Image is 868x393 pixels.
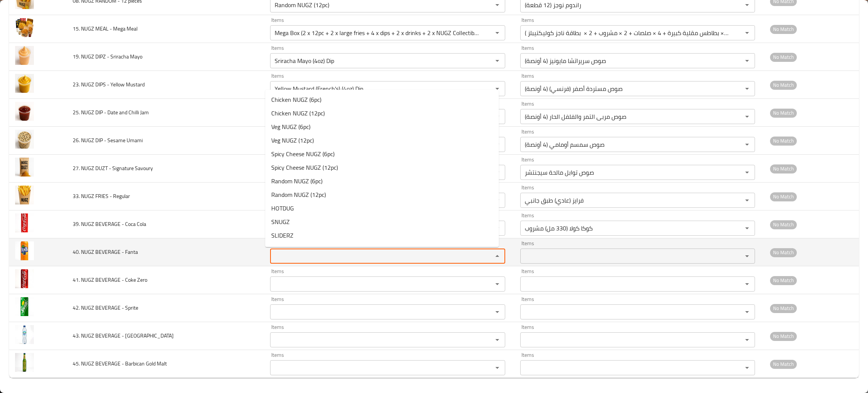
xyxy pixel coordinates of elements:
[271,122,310,131] span: Veg NUGZ (6pc)
[15,102,34,121] img: 25_ NUGZ DIP - Date and Chilli Jam
[770,137,797,145] span: No Match
[15,241,34,260] img: 40_ NUGZ BEVERAGE - Fanta
[271,109,325,118] span: Chicken NUGZ (12pc)
[271,136,314,145] span: Veg NUGZ (12pc)
[73,135,143,145] span: 26. NUGZ DIP - Sesame Umami
[271,163,338,172] span: Spicy Cheese NUGZ (12pc)
[742,139,752,150] button: Open
[742,28,752,38] button: Open
[73,247,138,257] span: 40. NUGZ BEVERAGE - Fanta
[492,55,503,66] button: Open
[271,217,290,226] span: SNUGZ
[73,107,149,117] span: 25. NUGZ DIP - Date and Chilli Jam
[742,83,752,94] button: Open
[271,204,294,213] span: HOTDUG
[73,191,130,201] span: 33. NUGZ FRIES - Regular
[742,307,752,317] button: Open
[271,231,293,240] span: SLIDERZ
[271,95,321,104] span: Chicken NUGZ (6pc)
[742,111,752,122] button: Open
[15,74,34,93] img: 23_ NUGZ DIPS - Yellow Mustard
[73,52,142,61] span: 19. NUGZ DIPZ - Sriracha Mayo
[492,335,503,345] button: Open
[742,195,752,206] button: Open
[742,335,752,345] button: Open
[15,130,34,149] img: 26_ NUGZ DIP - Sesame Umami
[492,83,503,94] button: Open
[770,53,797,61] span: No Match
[770,25,797,34] span: No Match
[492,362,503,373] button: Open
[770,248,797,257] span: No Match
[73,275,147,285] span: 41. NUGZ BEVERAGE - Coke Zero
[15,325,34,344] img: 43_ NUGZ BEVERAGE - Al Ain Water
[15,18,34,37] img: 15_ NUGZ MEAL - Mega Meal
[73,331,174,341] span: 43. NUGZ BEVERAGE - [GEOGRAPHIC_DATA]
[271,190,326,199] span: Random NUGZ (12pc)
[742,167,752,178] button: Open
[742,279,752,289] button: Open
[73,24,138,34] span: 15. NUGZ MEAL - Mega Meal
[15,46,34,65] img: 19_ NUGZ DIPZ - Sriracha Mayo
[73,219,146,229] span: 39. NUGZ BEVERAGE - Coca Cola
[15,158,34,177] img: 27_ NUGZ DUZT - Signature Savoury
[742,55,752,66] button: Open
[770,304,797,313] span: No Match
[492,307,503,317] button: Open
[770,164,797,173] span: No Match
[770,276,797,285] span: No Match
[770,81,797,89] span: No Match
[15,353,34,372] img: 45_ NUGZ BEVERAGE - Barbican Gold Malt
[15,297,34,316] img: 42_ NUGZ BEVERAGE - Sprite
[15,269,34,288] img: 41_ NUGZ BEVERAGE - Coke Zero
[742,362,752,373] button: Open
[492,28,503,38] button: Open
[15,213,34,232] img: 39_ NUGZ BEVERAGE - Coca Cola
[770,109,797,117] span: No Match
[15,186,34,204] img: 33_ NUGZ FRIES - Regular
[73,80,145,89] span: 23. NUGZ DIPS - Yellow Mustard
[742,251,752,261] button: Open
[770,332,797,341] span: No Match
[770,192,797,201] span: No Match
[73,163,153,173] span: 27. NUGZ DUZT - Signature Savoury
[492,279,503,289] button: Open
[770,360,797,368] span: No Match
[73,303,138,313] span: 42. NUGZ BEVERAGE - Sprite
[742,223,752,233] button: Open
[271,244,301,253] span: VOLCANUG
[73,359,167,368] span: 45. NUGZ BEVERAGE - Barbican Gold Malt
[770,220,797,229] span: No Match
[271,177,322,186] span: Random NUGZ (6pc)
[492,251,503,261] button: Close
[271,149,335,158] span: Spicy Cheese NUGZ (6pc)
